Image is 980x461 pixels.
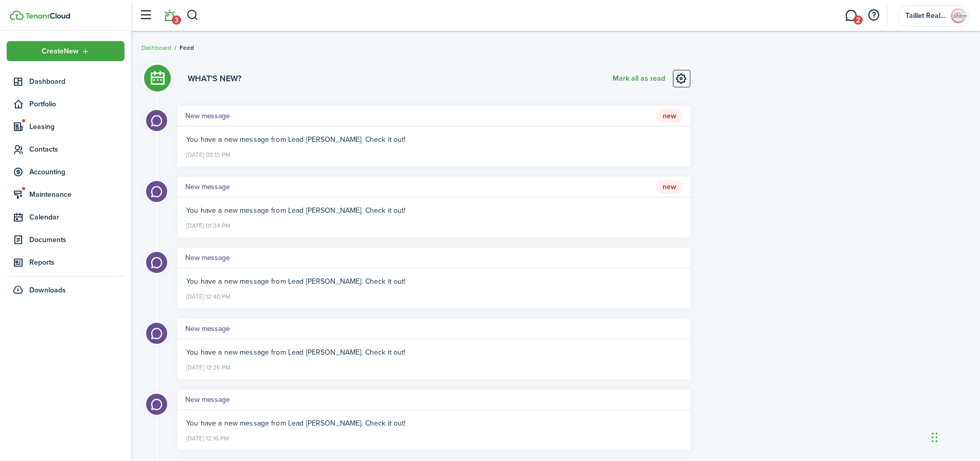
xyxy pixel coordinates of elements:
iframe: Chat Widget [929,412,980,461]
span: New [656,180,683,194]
h5: New message [185,110,230,121]
span: You have a new message from Lead [PERSON_NAME]. Check it out! [186,276,406,287]
h5: New message [185,394,230,405]
img: Taillet Real Estate and Property Management [951,8,967,24]
button: Open sidebar [136,6,155,25]
span: Reports [29,257,124,268]
time: [DATE] 01:34 PM [186,218,230,231]
span: You have a new message from Lead [PERSON_NAME]. Check it out! [186,418,406,429]
a: Dashboard [141,43,171,52]
span: Maintenance [29,189,124,200]
span: Portfolio [29,99,124,109]
span: Calendar [29,212,124,223]
span: 2 [853,15,863,25]
time: [DATE] 12:26 PM [186,360,230,373]
span: You have a new message from Lead [PERSON_NAME]. Check it out! [186,134,406,145]
time: [DATE] 12:16 PM [186,431,229,444]
button: Open resource center [865,7,882,24]
button: Mark all as read [613,70,665,87]
span: You have a new message from Lead [PERSON_NAME]. Check it out! [186,205,406,216]
a: Messaging [841,3,861,29]
h5: New message [185,181,230,192]
a: Dashboard [7,71,124,91]
span: Documents [29,234,124,245]
button: Open menu [898,5,970,27]
h5: New message [185,323,230,334]
span: Leasing [29,121,124,132]
span: Feed [180,43,194,52]
span: Contacts [29,144,124,155]
button: Open menu [7,41,124,61]
img: TenantCloud [25,13,70,19]
span: You have a new message from Lead [PERSON_NAME]. Check it out! [186,347,406,358]
span: Create New [42,48,79,55]
span: Accounting [29,167,124,177]
span: Downloads [29,285,66,296]
button: Search [186,7,199,24]
time: [DATE] 12:40 PM [186,289,230,302]
div: Drag [932,422,938,453]
span: New [656,109,683,123]
span: Dashboard [29,76,124,87]
span: Taillet Real Estate and Property Management [905,12,947,20]
h3: What's new? [188,72,241,85]
h5: New message [185,252,230,263]
a: Reports [7,252,124,272]
time: [DATE] 03:13 PM [186,147,230,160]
img: TenantCloud [10,10,24,20]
